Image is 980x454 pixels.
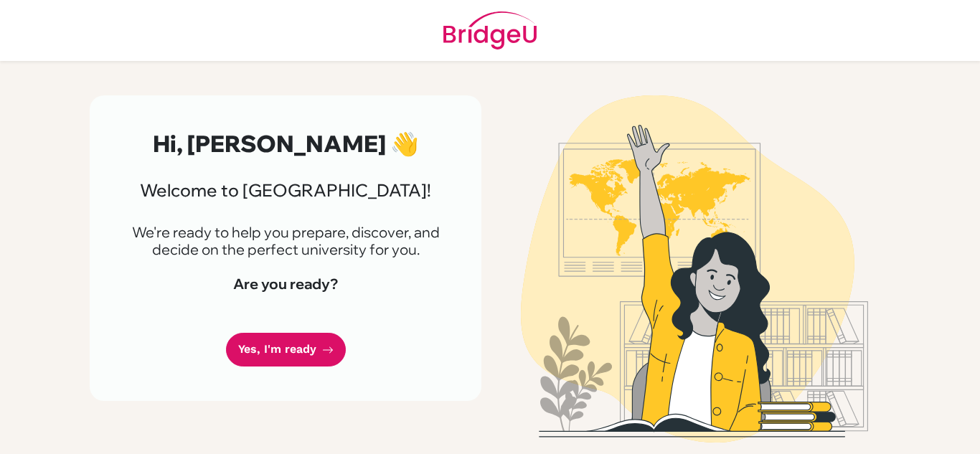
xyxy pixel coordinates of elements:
[226,333,346,366] a: Yes, I'm ready
[124,224,447,258] p: We're ready to help you prepare, discover, and decide on the perfect university for you.
[880,411,966,447] iframe: Abre un widget desde donde se puede obtener más información
[124,275,447,293] h4: Are you ready?
[124,130,447,157] h2: Hi, [PERSON_NAME] 👋
[124,180,447,201] h3: Welcome to [GEOGRAPHIC_DATA]!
